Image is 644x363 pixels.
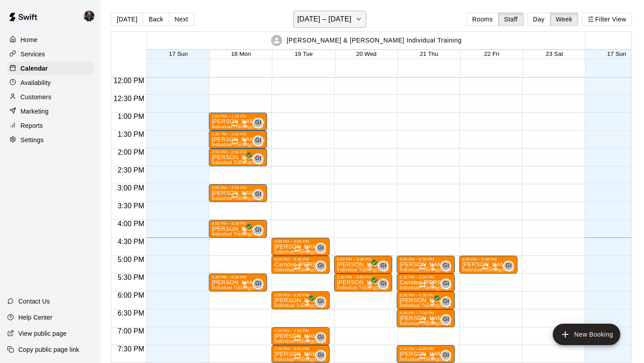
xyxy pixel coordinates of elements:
p: Marketing [21,107,49,116]
span: GI [255,118,261,127]
div: Garrett & Sean Individual Training [441,350,451,361]
span: All customers have paid [365,262,374,271]
div: Calendar [7,62,93,75]
span: 3:30 PM [115,202,147,210]
button: Rooms [466,13,499,26]
div: 4:00 PM – 4:30 PM: Jaxon Mauldin [209,220,267,238]
button: 18 Mon [231,51,251,57]
span: Individual Training (Cage 1) [274,339,332,344]
div: 7:30 PM – 8:00 PM: Individual Training [271,345,330,363]
span: Garrett & Sean Individual Training [444,261,451,271]
span: Recurring event [294,245,301,253]
button: add [553,324,620,345]
span: Garrett & Sean Individual Training [256,135,263,146]
button: 17 Sun [607,51,626,57]
span: Recurring event [294,263,301,270]
span: 4:00 PM [115,220,147,228]
span: GI [381,279,386,288]
div: 6:30 PM – 7:00 PM [399,311,452,315]
span: GI [318,351,324,360]
div: Garrett & Sean Individual Training [315,350,326,361]
span: Garrett & Sean Individual Training [444,279,451,289]
a: Services [7,47,93,61]
span: 12:00 PM [111,77,146,84]
div: Garrett & Sean Individual Training [441,314,451,325]
span: Garrett & Sean Individual Training [319,243,326,253]
span: Individual Training (Cage 1) [274,357,332,362]
span: All customers have paid [428,298,437,307]
span: Garrett & Sean Individual Training [319,332,326,343]
span: Individual Training (Cage 1) [212,160,269,165]
p: Settings [21,135,44,144]
span: Individual Training (Cage 1) [212,124,269,129]
div: 5:00 PM – 5:30 PM [399,257,452,262]
span: Recurring event [294,335,301,342]
span: GI [318,244,324,253]
span: Garrett & Sean Individual Training [381,279,389,289]
div: 2:00 PM – 2:30 PM [212,150,264,154]
div: Garrett & Sean Individual Training [253,118,263,128]
div: Garrett & Sean Individual Training [315,296,326,307]
p: Customers [21,93,51,101]
div: 4:30 PM – 5:00 PM: Individual Training [271,238,330,256]
span: Individual Training (Cage 1) [212,232,269,236]
div: 5:30 PM – 6:00 PM: Individual Training [209,274,267,291]
div: 7:30 PM – 8:00 PM: Individual Training [397,345,455,363]
span: GI [443,351,449,360]
div: Lauren Acker [82,7,101,25]
div: Garrett & Sean Individual Training [441,279,451,289]
p: Help Center [18,313,52,322]
span: 23 Sat [546,51,563,57]
span: GI [443,315,449,324]
p: Reports [21,121,43,130]
span: Individual Training (Cage 1) [212,285,269,290]
a: Customers [7,90,93,104]
a: Marketing [7,105,93,118]
span: GI [506,262,512,270]
span: Individual Training (Cage 1) [399,267,457,272]
div: Garrett & Sean Individual Training [315,243,326,253]
button: Week [550,13,578,26]
span: Recurring event [294,353,301,360]
div: Garrett & Sean Individual Training [441,296,451,307]
div: Garrett & Sean Individual Training [253,189,263,200]
span: Individual Training (Cage 1) [399,321,457,326]
button: 19 Tue [295,51,313,57]
span: Individual Training (Cage 1) [399,357,457,362]
p: Availability [21,78,51,87]
span: Recurring event [231,138,238,145]
div: 5:30 PM – 6:00 PM: Individual Training [397,274,455,291]
span: Garrett & Sean Individual Training [256,189,263,200]
div: 7:00 PM – 7:30 PM [274,329,327,333]
div: 6:00 PM – 6:30 PM [399,293,452,297]
div: 7:30 PM – 8:00 PM [274,346,327,351]
span: Individual Training (Cage 1) [274,267,332,272]
button: Day [527,13,551,26]
div: 6:30 PM – 7:00 PM: Individual Training [397,309,455,327]
div: 2:00 PM – 2:30 PM: David Broussard [209,148,267,166]
p: [PERSON_NAME] & [PERSON_NAME] Individual Training [287,36,462,45]
p: View public page [18,329,67,338]
div: 5:30 PM – 6:00 PM [212,275,264,279]
span: Recurring event [419,317,426,324]
span: 2:00 PM [115,148,147,156]
span: Garrett & Sean Individual Training [256,279,263,289]
span: Garrett & Sean Individual Training [444,314,451,325]
span: GI [381,262,386,270]
div: 6:00 PM – 6:30 PM: Drew Williams [397,291,455,309]
p: Copy public page link [18,345,79,354]
button: Back [143,13,169,26]
span: 7:00 PM [115,327,147,335]
span: GI [255,136,261,145]
div: Garrett & Sean Individual Training [378,279,389,289]
span: Garrett & Sean Individual Training [507,261,514,271]
button: [DATE] [111,13,143,26]
p: Services [21,50,45,59]
span: GI [443,262,449,270]
button: Filter View [582,13,632,26]
span: Individual Training (Cage 1) [399,303,457,308]
a: Availability [7,76,93,89]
